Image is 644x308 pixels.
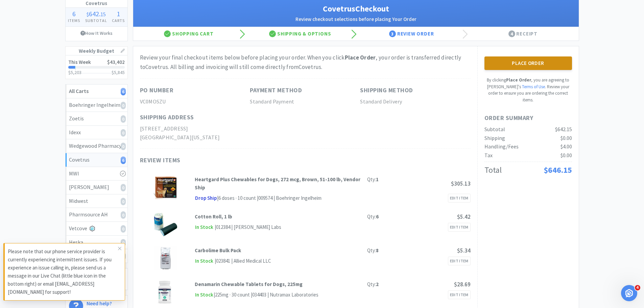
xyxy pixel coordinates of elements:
i: 0 [121,239,126,246]
a: Covetrus6 [66,153,127,167]
strong: Heartgard Plus Chewables for Dogs, 272 mcg, Brown, 51-100 lb, Vendor Ship [195,176,360,191]
a: Vetcove0 [66,222,127,236]
span: $305.13 [451,180,471,187]
a: MWI [66,167,127,181]
span: 4 [635,285,640,290]
div: Wedgewood Pharmacy [69,142,124,150]
h1: Weekly Budget [66,47,127,55]
a: Idexx0 [66,126,127,140]
img: a002e172bfc145c580dae28189dc905a_209006.png [153,175,178,199]
div: Vetcove [69,224,124,233]
a: Edit Item [448,257,471,265]
span: 1 [117,9,120,18]
span: $642.15 [555,126,572,133]
button: Place Order [484,56,572,70]
a: Edit Item [448,290,471,299]
p: Please note that our phone service provider is currently experiencing intermittent issues. If you... [8,247,118,296]
i: 0 [121,115,126,123]
h1: Shipping Method [360,86,413,95]
strong: Cotton Roll, 1 lb [195,213,232,220]
div: | 034403 | Nutramax Laboratories [250,291,318,299]
h1: Review Items [140,156,343,165]
span: $28.69 [454,281,471,288]
h2: This Week [68,60,91,65]
span: $0.00 [560,152,572,159]
div: Idexx [69,128,124,137]
strong: Place Order [345,54,376,61]
i: 6 [121,157,126,164]
strong: 2 [376,281,379,287]
h4: Carts [110,17,127,24]
div: Shopping Cart [133,27,245,41]
h1: Covetrus Checkout [140,2,572,15]
a: This Week$43,402$5,203$5,845 [66,55,127,79]
div: MWI [69,169,124,178]
div: | 009574 | Boehringer Ingelheim [256,194,321,202]
strong: Denamarin Chewable Tablets for Dogs, 225mg [195,281,303,287]
div: Total [484,164,502,176]
div: Review Order [356,27,468,41]
strong: Place Order [506,77,531,83]
i: 0 [121,184,126,191]
a: Terms of Use [522,84,545,90]
div: Review your final checkout items below before placing your order. When you click , your order is ... [140,53,471,71]
span: $4.00 [560,143,572,150]
span: 4 [508,30,515,37]
div: Qty: [367,246,379,255]
h2: Standard Payment [250,97,360,106]
div: . [82,10,110,17]
div: Subtotal [484,125,505,134]
a: Pharmsource AH0 [66,208,127,222]
span: $5.34 [457,247,471,254]
p: By clicking , you are agreeing to [PERSON_NAME]'s . Review your order to ensure you are ordering ... [484,77,572,103]
img: 0b9f78b8b0a9475e9b7a269e3367bc34_28205.png [150,213,182,236]
h1: Order Summary [484,113,572,123]
div: Covetrus [69,156,124,164]
h3: $ [112,70,125,75]
a: Boehringer Ingelheim0 [66,98,127,112]
a: Wedgewood Pharmacy0 [66,139,127,153]
h2: VC0MOSZU [140,97,250,106]
span: 15 [100,11,106,18]
i: 0 [121,198,126,205]
i: 0 [121,143,126,150]
div: Shipping [484,134,505,143]
span: 642 [89,9,99,18]
div: Receipt [467,27,579,41]
i: 6 [121,88,126,95]
a: Edit Item [448,194,471,203]
a: How It Works [66,27,127,40]
div: Qty: [367,280,379,288]
h4: Items [66,17,83,24]
a: All Carts6 [66,85,127,98]
span: | 6 doses · 10 count [217,195,256,201]
span: $0.00 [560,135,572,141]
span: $646.15 [544,165,572,175]
span: | 225mg · 30 count [214,291,250,298]
a: Heska0 [66,236,127,250]
strong: 8 [376,247,379,254]
h2: Review checkout selections before placing Your Order [140,15,572,23]
span: In Stock [195,257,214,265]
strong: Carbolime Bulk Pack [195,247,241,254]
span: $5,203 [68,69,81,75]
a: Midwest0 [66,194,127,208]
span: 5,845 [114,69,125,75]
span: In Stock [195,291,214,299]
i: 0 [121,211,126,219]
span: In Stock [195,223,214,232]
div: Qty: [367,213,379,221]
img: 1081c67b863f439998990a9314f79c65_20224.png [154,246,177,270]
h1: PO Number [140,86,174,95]
i: 0 [121,225,126,233]
div: Heska [69,238,124,247]
div: Pharmsource AH [69,210,124,219]
div: Tax [484,151,493,160]
iframe: Intercom live chat [621,285,637,301]
strong: 6 [376,213,379,220]
span: Drop Ship [195,194,217,203]
h4: Subtotal [82,17,110,24]
i: 0 [121,129,126,137]
div: Shipping & Options [244,27,356,41]
strong: All Carts [69,88,89,94]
